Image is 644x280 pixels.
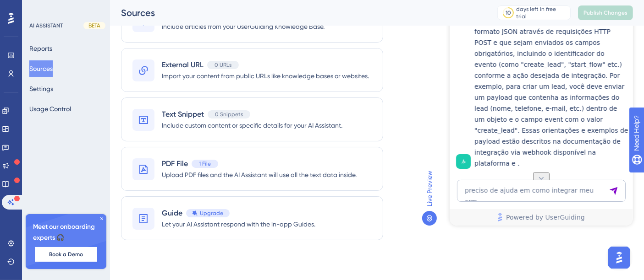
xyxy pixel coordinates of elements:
[29,60,53,77] button: Sources
[33,221,99,243] span: Meet our onboarding experts 🎧
[162,158,188,169] span: PDF File
[56,213,135,224] span: Powered by UserGuiding
[83,22,105,29] div: BETA
[29,101,71,117] button: Usage Control
[162,169,357,180] span: Upload PDF files and the AI Assistant will use all the text data inside.
[578,5,633,20] button: Publish Changes
[162,21,325,32] span: Include articles from your UserGuiding Knowledge Base.
[200,210,223,217] span: Upgrade
[121,6,474,19] div: Sources
[215,111,243,118] span: 0 Snippets
[22,2,57,13] span: Need Help?
[162,70,369,81] span: Import your content from public URLs like knowledge bases or websites.
[583,9,627,16] span: Publish Changes
[29,81,53,97] button: Settings
[162,109,204,120] span: Text Snippet
[35,247,97,262] button: Book a Demo
[162,120,342,131] span: Include custom content or specific details for your AI Assistant.
[424,171,435,206] span: Live Preview
[517,5,567,20] div: days left in free trial
[7,181,176,203] textarea: AI Assistant Text Input
[162,208,182,219] span: Guide
[49,251,83,258] span: Book a Demo
[605,244,633,271] iframe: UserGuiding AI Assistant Launcher
[160,188,169,197] div: Send Message
[215,61,231,69] span: 0 URLs
[162,59,204,70] span: External URL
[506,9,511,16] div: 10
[162,219,315,230] span: Let your AI Assistant respond with the in-app Guides.
[29,22,63,29] div: AI ASSISTANT
[199,160,211,167] span: 1 File
[29,40,52,57] button: Reports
